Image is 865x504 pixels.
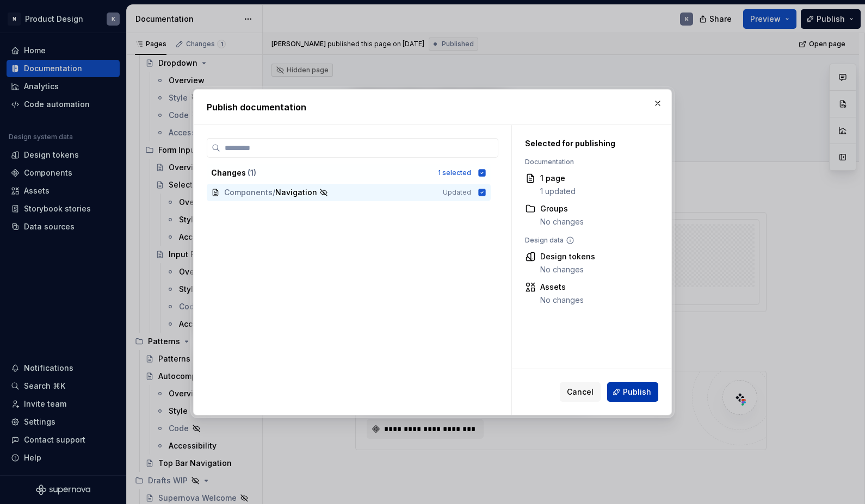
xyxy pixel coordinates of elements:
div: No changes [540,264,595,275]
div: 1 page [540,173,576,184]
div: 1 selected [438,169,471,177]
div: 1 updated [540,186,576,197]
div: Documentation [525,158,653,166]
div: Design tokens [540,251,595,262]
span: Components [224,187,273,198]
div: Selected for publishing [525,138,653,149]
h2: Publish documentation [207,101,658,114]
div: No changes [540,216,584,227]
span: Updated [443,188,471,197]
div: Changes [211,167,431,178]
div: Assets [540,282,584,293]
div: Design data [525,236,653,245]
span: Navigation [275,187,317,198]
button: Publish [607,382,658,402]
span: Publish [623,387,651,397]
div: No changes [540,295,584,306]
span: Cancel [567,387,594,397]
button: Cancel [560,382,601,402]
div: Groups [540,203,584,214]
span: / [273,187,275,198]
span: ( 1 ) [248,168,256,177]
